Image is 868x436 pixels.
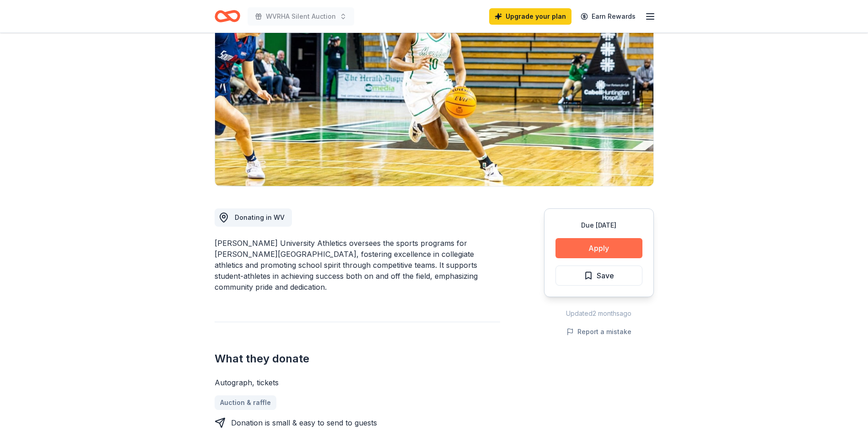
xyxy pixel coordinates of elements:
[215,351,500,366] h2: What they donate
[597,270,614,282] span: Save
[489,8,571,25] a: Upgrade your plan
[555,220,642,231] div: Due [DATE]
[575,8,641,25] a: Earn Rewards
[555,238,642,258] button: Apply
[544,308,654,319] div: Updated 2 months ago
[235,213,285,221] span: Donating in WV
[215,238,500,292] div: [PERSON_NAME] University Athletics oversees the sports programs for [PERSON_NAME][GEOGRAPHIC_DATA...
[215,377,500,388] div: Autograph, tickets
[215,395,276,410] a: Auction & raffle
[215,11,653,186] img: Image for Marshall University Athletics
[266,11,336,22] span: WVRHA Silent Auction
[231,417,377,428] div: Donation is small & easy to send to guests
[566,326,631,337] button: Report a mistake
[215,5,240,27] a: Home
[248,7,354,26] button: WVRHA Silent Auction
[555,266,642,286] button: Save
